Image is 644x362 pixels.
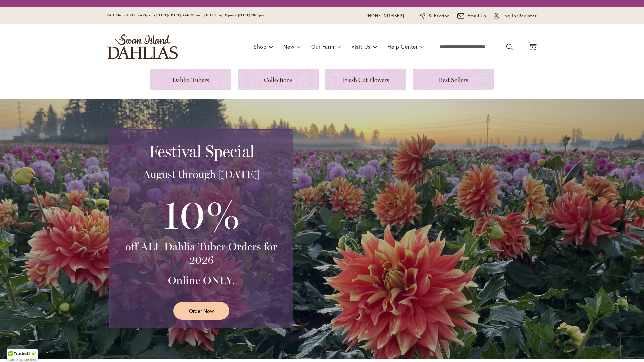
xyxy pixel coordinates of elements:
span: Gift Shop & Office Open - [DATE]-[DATE] 9-4:30pm / [107,13,206,17]
a: [PHONE_NUMBER] [364,13,404,19]
a: Subscribe [419,13,450,19]
span: Visit Us [351,43,371,50]
a: Email Us [457,13,487,19]
span: Subscribe [429,13,450,19]
span: Shop [254,43,267,50]
span: Our Farm [311,43,334,50]
span: Help Center [387,43,418,50]
h3: off ALL Dahlia Tuber Orders for 2026 [118,240,285,267]
span: New [283,43,294,50]
h3: 10% [118,188,285,240]
span: Order Now [189,307,214,315]
span: Log In/Register [502,13,537,19]
h3: August through [DATE] [118,168,285,181]
span: Gift Shop Open - [DATE] 10-3pm [206,13,264,17]
button: Search [506,42,513,52]
h3: Online ONLY. [118,274,285,287]
a: store logo [107,34,178,59]
h2: Festival Special [118,142,285,161]
span: Email Us [468,13,487,19]
a: Order Now [173,302,229,320]
a: Log In/Register [494,13,537,19]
